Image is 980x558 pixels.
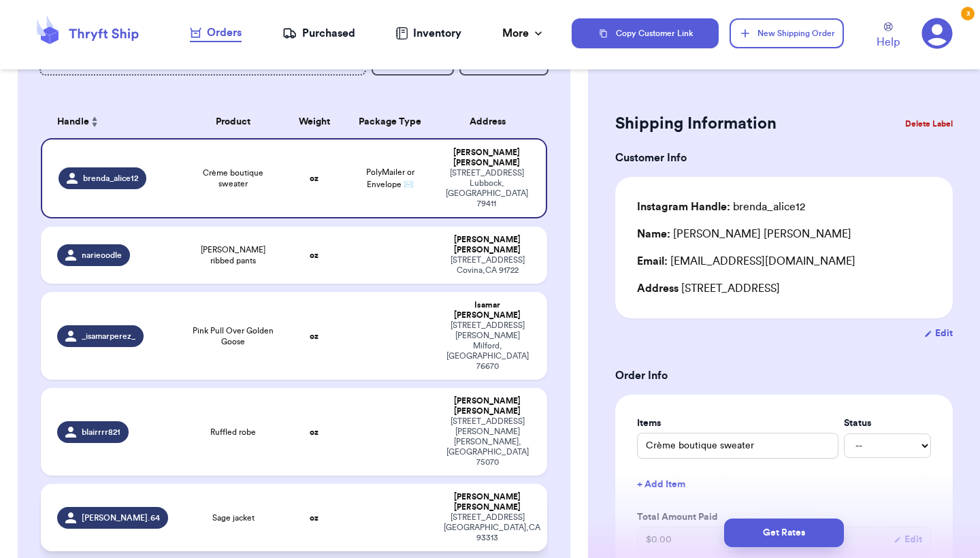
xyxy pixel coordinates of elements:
[502,25,545,42] div: More
[637,280,931,297] div: [STREET_ADDRESS]
[444,255,531,276] div: [STREET_ADDRESS] Covina , CA 91722
[637,199,805,215] div: brenda_alice12
[900,109,958,139] button: Delete Label
[444,492,531,512] div: [PERSON_NAME] [PERSON_NAME]
[637,256,668,267] span: Email:
[82,512,160,523] span: [PERSON_NAME].64
[191,325,276,347] span: Pink Pull Over Golden Goose
[82,250,122,261] span: narieoodle
[637,283,679,294] span: Address
[310,251,318,259] strong: oz
[637,416,838,430] label: Items
[284,105,344,138] th: Weight
[310,332,318,340] strong: oz
[632,470,936,499] button: + Add Item
[310,428,318,436] strong: oz
[444,512,531,543] div: [STREET_ADDRESS] [GEOGRAPHIC_DATA] , CA 93313
[191,244,276,266] span: [PERSON_NAME] ribbed pants
[444,148,529,168] div: [PERSON_NAME] [PERSON_NAME]
[82,427,120,438] span: blairrrr821
[444,396,531,416] div: [PERSON_NAME] [PERSON_NAME]
[637,226,851,242] div: [PERSON_NAME] [PERSON_NAME]
[724,519,844,547] button: Get Rates
[444,300,531,321] div: Isamar [PERSON_NAME]
[924,327,953,340] button: Edit
[444,416,531,467] div: [STREET_ADDRESS][PERSON_NAME] [PERSON_NAME] , [GEOGRAPHIC_DATA] 75070
[444,168,529,209] div: [STREET_ADDRESS] Lubbock , [GEOGRAPHIC_DATA] 79411
[89,114,100,130] button: Sort ascending
[615,367,953,384] h3: Order Info
[57,115,89,129] span: Handle
[637,201,730,212] span: Instagram Handle:
[444,235,531,255] div: [PERSON_NAME] [PERSON_NAME]
[921,18,953,49] a: 3
[615,113,777,135] h2: Shipping Information
[191,167,276,189] span: Crème boutique sweater
[182,105,284,138] th: Product
[83,173,138,184] span: brenda_alice12
[310,174,318,182] strong: oz
[210,427,256,438] span: Ruffled robe
[961,7,975,20] div: 3
[212,512,255,523] span: Sage jacket
[190,24,242,41] div: Orders
[310,514,318,522] strong: oz
[615,150,953,166] h3: Customer Info
[395,25,461,42] a: Inventory
[190,24,242,42] a: Orders
[637,253,931,269] div: [EMAIL_ADDRESS][DOMAIN_NAME]
[844,416,931,430] label: Status
[572,18,719,48] button: Copy Customer Link
[730,18,844,48] button: New Shipping Order
[637,229,670,240] span: Name:
[82,331,135,342] span: _isamarperez_
[877,22,900,50] a: Help
[282,25,355,42] a: Purchased
[436,105,547,138] th: Address
[344,105,436,138] th: Package Type
[444,321,531,372] div: [STREET_ADDRESS][PERSON_NAME] Milford , [GEOGRAPHIC_DATA] 76670
[877,34,900,50] span: Help
[366,168,414,188] span: PolyMailer or Envelope ✉️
